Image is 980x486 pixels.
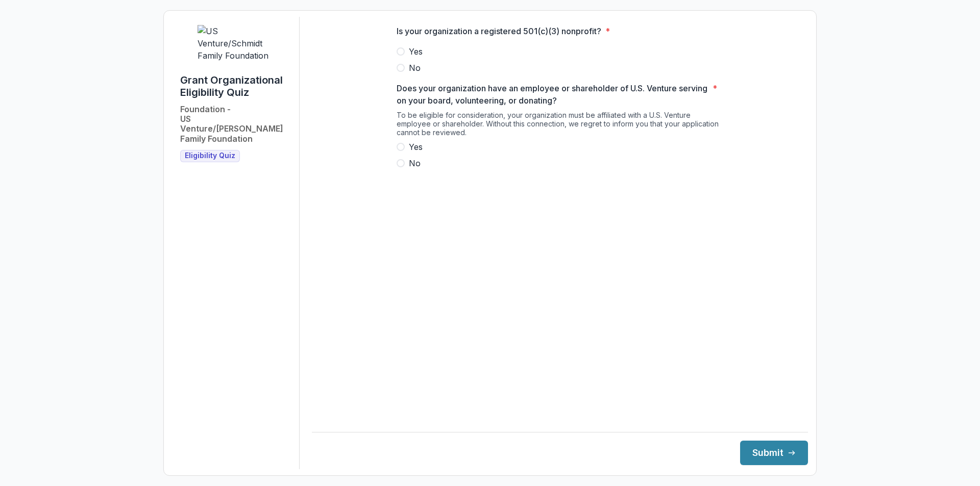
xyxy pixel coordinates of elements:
[180,74,291,98] h1: Grant Organizational Eligibility Quiz
[409,157,421,169] span: No
[198,25,274,62] img: US Venture/Schmidt Family Foundation
[185,151,235,160] span: Eligibility Quiz
[740,441,808,465] button: Submit
[397,25,601,37] p: Is your organization a registered 501(c)(3) nonprofit?
[180,105,291,144] h2: Foundation - US Venture/[PERSON_NAME] Family Foundation
[397,82,708,107] p: Does your organization have an employee or shareholder of U.S. Venture serving on your board, vol...
[409,45,423,58] span: Yes
[409,62,421,74] span: No
[409,141,423,153] span: Yes
[397,111,723,141] div: To be eligible for consideration, your organization must be affiliated with a U.S. Venture employ...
